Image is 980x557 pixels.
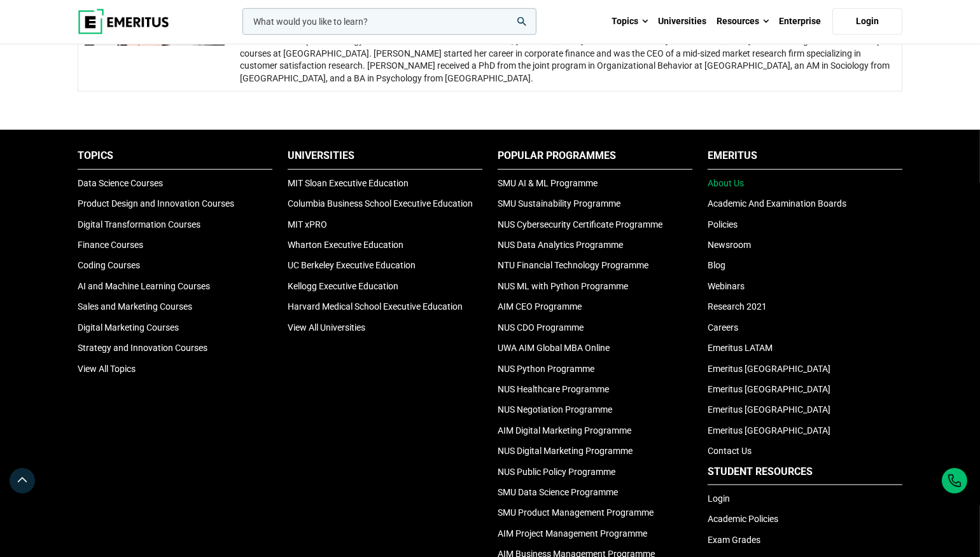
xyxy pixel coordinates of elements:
a: NTU Financial Technology Programme [498,260,648,270]
a: AIM Project Management Programme [498,528,647,539]
a: Careers [708,322,738,333]
input: woocommerce-product-search-field-0 [242,8,536,35]
a: NUS Cybersecurity Certificate Programme [498,219,662,230]
a: Finance Courses [78,240,143,250]
a: SMU Product Management Programme [498,507,654,518]
a: Emeritus [GEOGRAPHIC_DATA] [708,404,830,415]
a: Harvard Medical School Executive Education [288,301,463,312]
a: UWA AIM Global MBA Online [498,343,610,353]
a: Data Science Courses [78,178,163,188]
a: NUS Digital Marketing Programme [498,446,633,456]
a: SMU AI & ML Programme [498,178,598,188]
a: UC Berkeley Executive Education [288,260,416,270]
a: View All Universities [288,322,365,333]
a: AI and Machine Learning Courses [78,281,210,291]
a: Blog [708,260,725,270]
a: Emeritus [GEOGRAPHIC_DATA] [708,425,830,436]
a: Research 2021 [708,301,767,312]
a: Product Design and Innovation Courses [78,198,234,209]
a: Kellogg Executive Education [288,281,398,291]
a: About Us [708,178,744,188]
a: SMU Sustainability Programme [498,198,620,209]
a: AIM CEO Programme [498,301,582,312]
a: Emeritus [GEOGRAPHIC_DATA] [708,364,830,374]
a: NUS Python Programme [498,364,594,374]
a: View All Topics [78,364,136,374]
a: Academic And Examination Boards [708,198,846,209]
a: NUS CDO Programme [498,322,584,333]
a: NUS Negotiation Programme [498,404,612,415]
a: Login [708,493,730,504]
a: NUS Data Analytics Programme [498,240,623,250]
a: Digital Transformation Courses [78,219,200,230]
a: NUS Public Policy Programme [498,467,615,477]
a: MIT Sloan Executive Education [288,178,409,188]
a: Exam Grades [708,535,760,545]
a: Columbia Business School Executive Education [288,198,473,209]
a: Strategy and Innovation Courses [78,343,207,353]
a: Newsroom [708,240,751,250]
a: Contact Us [708,446,752,456]
a: Wharton Executive Education [288,240,403,250]
a: AIM Digital Marketing Programme [498,425,631,436]
a: Emeritus LATAM [708,343,773,353]
a: Sales and Marketing Courses [78,301,192,312]
a: NUS ML with Python Programme [498,281,628,291]
a: MIT xPRO [288,219,327,230]
a: Coding Courses [78,260,140,270]
a: Digital Marketing Courses [78,322,179,333]
a: Academic Policies [708,514,778,524]
a: SMU Data Science Programme [498,487,618,497]
a: Policies [708,219,738,230]
a: NUS Healthcare Programme [498,384,609,394]
a: Login [832,8,902,35]
a: Emeritus [GEOGRAPHIC_DATA] [708,384,830,394]
a: Webinars [708,281,745,291]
